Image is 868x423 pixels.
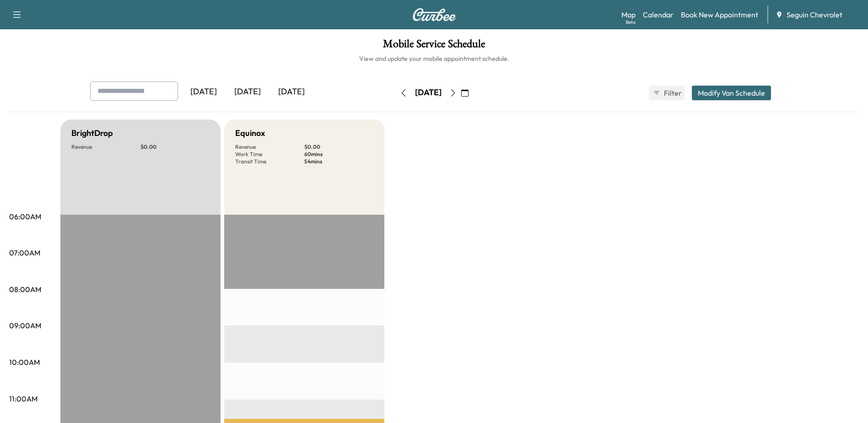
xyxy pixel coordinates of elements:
[71,143,140,151] p: Revenue
[787,9,842,20] span: Seguin Chevrolet
[270,81,313,103] div: [DATE]
[412,8,456,21] img: Curbee Logo
[9,54,859,63] h6: View and update your mobile appointment schedule.
[304,151,373,158] p: 60 mins
[9,247,40,258] p: 07:00AM
[235,158,304,165] p: Transit Time
[9,38,859,54] h1: Mobile Service Schedule
[226,81,270,103] div: [DATE]
[235,151,304,158] p: Work Time
[664,87,680,98] span: Filter
[71,127,113,140] h5: BrightDrop
[182,81,226,103] div: [DATE]
[235,127,265,140] h5: Equinox
[9,284,41,295] p: 08:00AM
[304,158,373,165] p: 54 mins
[643,9,674,20] a: Calendar
[692,86,771,100] button: Modify Van Schedule
[626,19,636,26] div: Beta
[649,86,685,100] button: Filter
[9,393,38,404] p: 11:00AM
[9,211,41,222] p: 06:00AM
[304,143,373,151] p: $ 0.00
[681,9,758,20] a: Book New Appointment
[235,143,304,151] p: Revenue
[9,320,41,331] p: 09:00AM
[140,143,210,151] p: $ 0.00
[9,357,40,368] p: 10:00AM
[415,87,442,98] div: [DATE]
[621,9,636,20] a: MapBeta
